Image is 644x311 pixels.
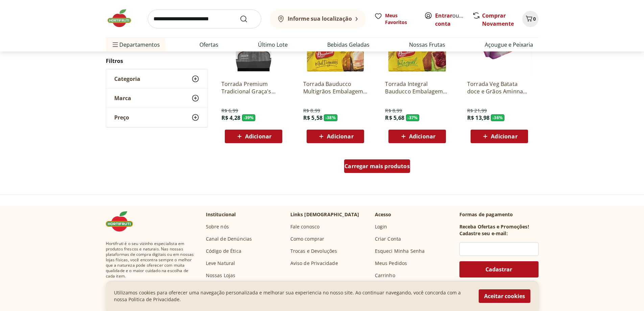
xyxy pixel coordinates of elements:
[303,80,367,95] a: Torrada Bauducco Multigrãos Embalagem 142G
[245,134,271,139] span: Adicionar
[206,272,236,279] a: Nossas Lojas
[327,41,369,49] a: Bebidas Geladas
[206,223,229,230] a: Sobre nós
[435,12,472,27] a: Criar conta
[533,16,536,22] span: 0
[459,261,539,277] button: Cadastrar
[290,211,359,218] p: Links [DEMOGRAPHIC_DATA]
[375,260,407,267] a: Meus Pedidos
[206,211,236,218] p: Institucional
[409,134,435,139] span: Adicionar
[111,37,160,53] span: Departamentos
[288,15,352,22] b: Informe sua localização
[491,114,504,121] span: - 36 %
[327,134,353,139] span: Adicionar
[290,260,338,267] a: Aviso de Privacidade
[114,289,471,303] p: Utilizamos cookies para oferecer uma navegação personalizada e melhorar sua experiencia no nosso ...
[106,54,208,68] h2: Filtros
[435,12,465,28] span: ou
[206,248,241,254] a: Código de Ética
[106,211,140,231] img: Hortifruti
[221,80,286,95] a: Torrada Premium Tradicional Graça's Pacote 100G
[240,15,256,23] button: Submit Search
[290,223,320,230] a: Fale conosco
[106,89,208,108] button: Marca
[485,41,533,49] a: Açougue e Peixaria
[221,107,238,114] span: R$ 6,99
[114,95,131,102] span: Marca
[406,114,420,121] span: - 37 %
[409,41,445,49] a: Nossas Frutas
[114,75,140,82] span: Categoria
[375,272,395,279] a: Carrinho
[485,267,512,272] span: Cadastrar
[522,11,539,27] button: Carrinho
[467,80,531,95] a: Torrada Veg Batata doce e Grãos Aminna 90g
[106,8,140,28] img: Hortifruti
[385,114,404,121] span: R$ 5,68
[206,260,235,267] a: Leve Natural
[303,114,323,121] span: R$ 5,58
[206,236,252,242] a: Canal de Denúncias
[385,12,416,26] span: Meus Favoritos
[242,114,256,121] span: - 39 %
[269,9,366,28] button: Informe sua localização
[467,107,487,114] span: R$ 21,99
[459,230,508,237] h3: Cadastre seu e-mail:
[290,248,337,254] a: Trocas e Devoluções
[221,114,241,121] span: R$ 4,28
[114,114,129,121] span: Preço
[374,12,416,26] a: Meus Favoritos
[225,130,282,143] button: Adicionar
[471,130,528,143] button: Adicionar
[385,107,402,114] span: R$ 8,99
[375,223,387,230] a: Login
[375,236,401,242] a: Criar Conta
[385,80,449,95] a: Torrada Integral Bauducco Embalagem 142G
[199,41,218,49] a: Ofertas
[467,114,490,121] span: R$ 13,98
[479,289,530,303] button: Aceitar cookies
[491,134,517,139] span: Adicionar
[106,108,208,127] button: Preço
[111,37,119,53] button: Menu
[459,211,539,218] p: Formas de pagamento
[375,211,391,218] p: Acesso
[482,12,514,27] a: Comprar Novamente
[324,114,337,121] span: - 38 %
[303,107,320,114] span: R$ 8,99
[375,248,425,254] a: Esqueci Minha Senha
[307,130,364,143] button: Adicionar
[344,163,410,169] span: Carregar mais produtos
[388,130,446,143] button: Adicionar
[435,12,452,19] a: Entrar
[459,223,529,230] h3: Receba Ofertas e Promoções!
[344,159,410,176] a: Carregar mais produtos
[106,241,195,279] span: Hortifruti é o seu vizinho especialista em produtos frescos e naturais. Nas nossas plataformas de...
[290,236,325,242] a: Como comprar
[148,9,261,28] input: search
[106,69,208,88] button: Categoria
[258,41,288,49] a: Último Lote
